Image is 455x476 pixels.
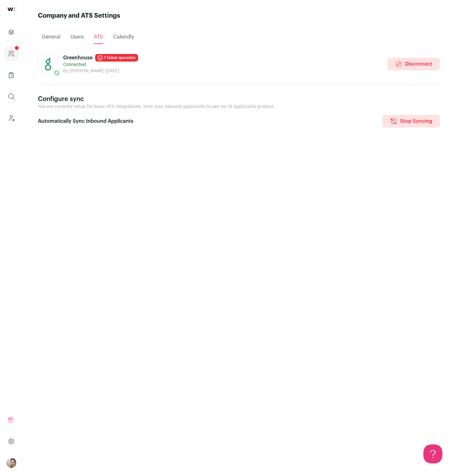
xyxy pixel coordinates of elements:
p: Connected [63,62,138,68]
a: Disconnect [387,58,440,70]
button: Stop Syncing [382,115,440,128]
a: Leads (Backoffice) [4,110,19,126]
p: Automatically Sync Inbound Applicants [38,117,133,125]
a: Company Lists [4,68,19,83]
p: You are currently setup for basic ATS integrations. Sync your inbound applicants to use our AI Ap... [38,104,440,110]
span: Calendly [113,34,134,39]
img: Greenhouse_Square_Logo.jpg [38,54,58,74]
a: Company and ATS Settings [4,46,19,61]
p: Configure sync [38,95,440,104]
p: By [PERSON_NAME] [DATE] [63,68,138,74]
a: Users [70,31,84,43]
span: ATS [94,34,103,39]
h1: Company and ATS Settings [38,11,120,20]
span: General [42,34,60,39]
iframe: Toggle Customer Support [423,444,442,463]
button: Open dropdown [6,458,16,468]
img: 144000-medium_jpg [6,458,16,468]
a: 1 failed operation [95,54,138,62]
a: Calendly [113,31,134,43]
span: Users [70,34,84,39]
a: Projects [4,25,19,40]
img: wellfound-shorthand-0d5821cbd27db2630d0214b213865d53afaa358527fdda9d0ea32b1df1b89c2c.svg [8,8,15,11]
a: General [42,31,60,43]
div: Greenhouse [63,54,138,62]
